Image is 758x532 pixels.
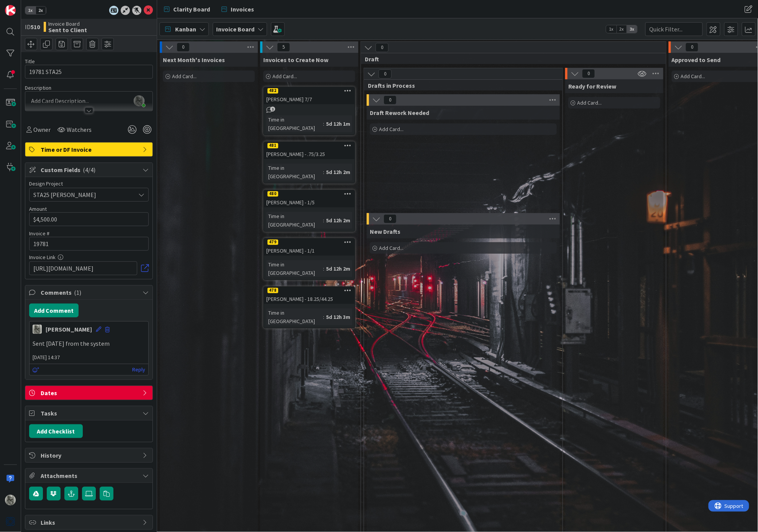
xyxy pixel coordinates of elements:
[46,325,92,334] div: [PERSON_NAME]
[277,43,290,52] span: 5
[217,2,259,16] a: Invoices
[25,84,51,91] span: Description
[264,239,354,246] div: 479
[216,25,254,33] b: Invoice Board
[29,255,149,260] div: Invoice Link
[264,87,354,104] div: 482[PERSON_NAME] 7/7
[672,56,721,64] span: Approved to Send
[384,95,397,105] span: 0
[41,288,139,297] span: Comments
[267,143,278,148] div: 481
[264,190,354,207] div: 480[PERSON_NAME] - 1/5
[606,25,617,33] span: 1x
[264,149,354,159] div: [PERSON_NAME] - .75/3.25
[29,424,83,438] button: Add Checklist
[5,495,16,506] img: PA
[16,1,35,10] span: Support
[48,27,87,33] b: Sent to Client
[41,409,139,418] span: Tasks
[568,82,617,90] span: Ready for Review
[5,5,16,16] img: Visit kanbanzone.com
[264,294,354,304] div: [PERSON_NAME] - 18.25/44.25
[263,190,355,232] a: 480[PERSON_NAME] - 1/5Time in [GEOGRAPHIC_DATA]:5d 12h 2m
[379,126,404,133] span: Add Card...
[617,25,627,33] span: 2x
[323,216,324,225] span: :
[264,239,354,256] div: 479[PERSON_NAME] - 1/1
[33,325,42,334] img: PA
[33,125,51,134] span: Owner
[324,168,352,176] div: 5d 12h 2m
[29,205,47,212] label: Amount
[132,365,145,374] a: Reply
[324,216,352,225] div: 5d 12h 2m
[41,388,139,397] span: Dates
[5,516,16,527] img: avatar
[323,264,324,273] span: :
[266,164,323,181] div: Time in [GEOGRAPHIC_DATA]
[33,339,145,348] p: Sent [DATE] from the system
[67,125,92,134] span: Watchers
[266,260,323,277] div: Time in [GEOGRAPHIC_DATA]
[263,141,355,184] a: 481[PERSON_NAME] - .75/3.25Time in [GEOGRAPHIC_DATA]:5d 12h 2m
[272,73,297,80] span: Add Card...
[175,25,196,34] span: Kanban
[177,43,190,52] span: 0
[25,58,35,65] label: Title
[29,181,149,186] div: Design Project
[41,145,139,154] span: Time or DF Invoice
[266,212,323,229] div: Time in [GEOGRAPHIC_DATA]
[578,99,602,106] span: Add Card...
[41,518,139,527] span: Links
[41,165,139,174] span: Custom Fields
[376,43,389,52] span: 0
[263,87,355,135] a: 482[PERSON_NAME] 7/7Time in [GEOGRAPHIC_DATA]:5d 12h 1m
[83,166,95,174] span: ( 4/4 )
[263,286,355,328] a: 478[PERSON_NAME] - 18.25/44.25Time in [GEOGRAPHIC_DATA]:5d 12h 3m
[582,69,595,78] span: 0
[173,5,210,14] span: Clarity Board
[267,191,278,197] div: 480
[163,56,225,64] span: Next Month's Invoices
[686,43,699,52] span: 0
[31,23,40,31] b: 510
[264,197,354,207] div: [PERSON_NAME] - 1/5
[41,471,139,480] span: Attachments
[25,22,40,31] span: ID
[134,95,144,106] img: z2ljhaFx2XcmKtHH0XDNUfyWuC31CjDO.png
[264,246,354,256] div: [PERSON_NAME] - 1/1
[645,22,703,36] input: Quick Filter...
[41,451,139,460] span: History
[323,120,324,128] span: :
[264,287,354,294] div: 478
[324,120,352,128] div: 5d 12h 1m
[384,214,397,223] span: 0
[25,7,36,14] span: 1x
[36,7,46,14] span: 2x
[264,87,354,94] div: 482
[681,73,705,80] span: Add Card...
[267,88,278,94] div: 482
[324,313,352,321] div: 5d 12h 3m
[370,109,429,117] span: Draft Rework Needed
[379,245,404,251] span: Add Card...
[29,304,79,317] button: Add Comment
[74,289,81,296] span: ( 1 )
[264,142,354,149] div: 481
[30,353,148,361] span: [DATE] 14:37
[263,238,355,280] a: 479[PERSON_NAME] - 1/1Time in [GEOGRAPHIC_DATA]:5d 12h 2m
[48,21,87,27] span: Invoice Board
[266,115,323,132] div: Time in [GEOGRAPHIC_DATA]
[33,189,131,200] span: STA25 [PERSON_NAME]
[323,168,324,176] span: :
[25,65,153,79] input: type card name here...
[368,82,553,89] span: Drafts in Process
[29,230,49,237] label: Invoice #
[267,288,278,293] div: 478
[264,287,354,304] div: 478[PERSON_NAME] - 18.25/44.25
[270,107,275,112] span: 1
[324,264,352,273] div: 5d 12h 2m
[264,190,354,197] div: 480
[172,73,197,80] span: Add Card...
[231,5,254,14] span: Invoices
